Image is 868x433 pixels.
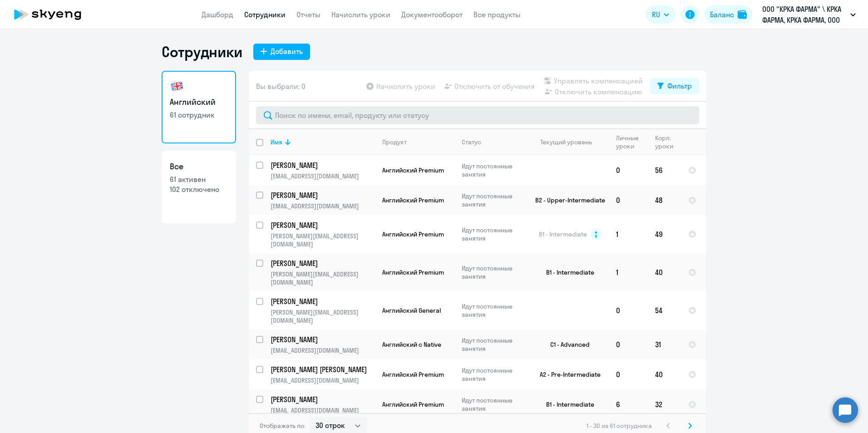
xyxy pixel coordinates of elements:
[260,422,306,430] span: Отображать по:
[462,192,524,208] p: Идут постоянные занятия
[616,134,641,150] div: Личные уроки
[524,330,609,359] td: C1 - Advanced
[382,230,444,238] span: Английский Premium
[401,10,463,19] a: Документооборот
[462,162,524,178] p: Идут постоянные занятия
[271,258,375,268] a: [PERSON_NAME]
[271,160,375,170] a: [PERSON_NAME]
[271,364,373,374] p: [PERSON_NAME] [PERSON_NAME]
[532,138,608,146] div: Текущий уровень
[382,196,444,204] span: Английский Premium
[462,396,524,413] p: Идут постоянные занятия
[331,10,390,19] a: Начислить уроки
[271,138,375,146] div: Имя
[524,253,609,291] td: B1 - Intermediate
[648,389,681,419] td: 32
[271,220,373,230] p: [PERSON_NAME]
[271,394,373,404] p: [PERSON_NAME]
[271,296,373,306] p: [PERSON_NAME]
[271,376,375,384] p: [EMAIL_ADDRESS][DOMAIN_NAME]
[705,5,752,24] button: Балансbalance
[256,106,699,124] input: Поиск по имени, email, продукту или статусу
[650,78,699,94] button: Фильтр
[271,364,375,374] a: [PERSON_NAME] [PERSON_NAME]
[253,44,310,60] button: Добавить
[382,166,444,174] span: Английский Premium
[271,172,375,180] p: [EMAIL_ADDRESS][DOMAIN_NAME]
[271,202,375,210] p: [EMAIL_ADDRESS][DOMAIN_NAME]
[609,215,648,253] td: 1
[462,366,524,383] p: Идут постоянные занятия
[382,306,441,315] span: Английский General
[655,134,675,150] div: Корп. уроки
[524,359,609,389] td: A2 - Pre-Intermediate
[271,258,373,268] p: [PERSON_NAME]
[609,185,648,215] td: 0
[539,230,587,238] span: B1 - Intermediate
[587,422,652,430] span: 1 - 30 из 61 сотрудника
[738,10,747,19] img: balance
[271,346,375,354] p: [EMAIL_ADDRESS][DOMAIN_NAME]
[462,138,481,146] div: Статус
[655,134,681,150] div: Корп. уроки
[162,71,236,143] a: Английский61 сотрудник
[170,79,184,93] img: english
[648,185,681,215] td: 48
[256,81,306,92] span: Вы выбрали: 0
[382,370,444,379] span: Английский Premium
[170,96,228,108] h3: Английский
[271,308,375,325] p: [PERSON_NAME][EMAIL_ADDRESS][DOMAIN_NAME]
[609,253,648,291] td: 1
[271,232,375,248] p: [PERSON_NAME][EMAIL_ADDRESS][DOMAIN_NAME]
[758,4,860,25] button: ООО "КРКА ФАРМА" \ КРКА ФАРМА, КРКА ФАРМА, ООО
[271,406,375,414] p: [EMAIL_ADDRESS][DOMAIN_NAME]
[271,190,375,200] a: [PERSON_NAME]
[271,220,375,230] a: [PERSON_NAME]
[170,184,228,194] p: 102 отключено
[271,296,375,306] a: [PERSON_NAME]
[609,389,648,419] td: 6
[382,340,441,349] span: Английский с Native
[524,389,609,419] td: B1 - Intermediate
[382,268,444,276] span: Английский Premium
[652,9,660,20] span: RU
[271,190,373,200] p: [PERSON_NAME]
[271,270,375,286] p: [PERSON_NAME][EMAIL_ADDRESS][DOMAIN_NAME]
[162,151,236,223] a: Все61 активен102 отключено
[382,400,444,408] span: Английский Premium
[271,160,373,170] p: [PERSON_NAME]
[609,330,648,359] td: 0
[648,291,681,330] td: 54
[648,330,681,359] td: 31
[648,253,681,291] td: 40
[710,9,734,20] div: Баланс
[667,80,692,91] div: Фильтр
[609,359,648,389] td: 0
[462,302,524,319] p: Идут постоянные занятия
[462,336,524,353] p: Идут постоянные занятия
[382,138,454,146] div: Продукт
[462,264,524,280] p: Идут постоянные занятия
[540,138,592,146] div: Текущий уровень
[648,359,681,389] td: 40
[202,10,233,19] a: Дашборд
[271,394,375,404] a: [PERSON_NAME]
[244,10,286,19] a: Сотрудники
[271,335,375,344] a: [PERSON_NAME]
[762,4,847,25] p: ООО "КРКА ФАРМА" \ КРКА ФАРМА, КРКА ФАРМА, ООО
[524,185,609,215] td: B2 - Upper-Intermediate
[648,155,681,185] td: 56
[170,161,228,172] h3: Все
[271,46,303,57] div: Добавить
[162,43,242,61] h1: Сотрудники
[170,174,228,184] p: 61 активен
[462,226,524,242] p: Идут постоянные занятия
[646,5,676,24] button: RU
[296,10,321,19] a: Отчеты
[462,138,524,146] div: Статус
[170,110,228,120] p: 61 сотрудник
[271,335,373,344] p: [PERSON_NAME]
[271,138,282,146] div: Имя
[616,134,647,150] div: Личные уроки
